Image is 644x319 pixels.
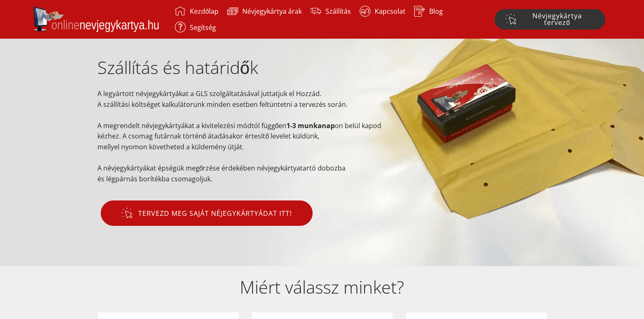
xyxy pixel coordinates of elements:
[227,3,302,19] a: Névjegykártya árak
[97,89,393,191] p: A legyártott névjegykártyákat a GLS szolgáltatásával juttatjuk el Hozzád. A szállítási költséget ...
[286,121,335,130] strong: 1-3 munkanap
[97,56,258,79] span: Szállítás és határidők
[33,7,159,32] img: Névjegykártya szerkesztő
[101,200,313,226] a: TERVEZD MEG SAJÁT NÉJEGYKÁRTYÁDAT ITT!
[174,279,470,303] h2: Miért válassz minket?
[495,9,605,30] a: Névjegykártya tervező
[311,3,351,19] a: Szállítás
[175,3,219,19] a: Kezdőlap
[414,3,443,19] a: Blog
[360,3,405,19] a: Kapcsolat
[175,19,216,35] a: Segítség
